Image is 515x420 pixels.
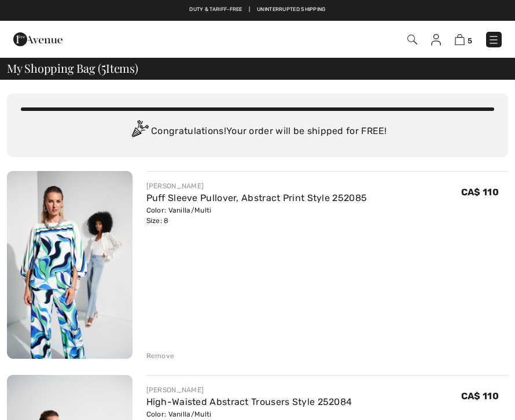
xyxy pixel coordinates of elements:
[13,33,62,44] a: 1ère Avenue
[146,396,352,407] a: High-Waisted Abstract Trousers Style 252084
[461,187,499,198] span: CA$ 110
[431,34,441,46] img: My Info
[146,181,367,191] div: [PERSON_NAME]
[488,34,499,46] img: Menu
[455,32,472,46] a: 5
[455,34,465,45] img: Shopping Bag
[461,391,499,402] span: CA$ 110
[7,171,133,359] img: Puff Sleeve Pullover, Abstract Print Style 252085
[101,60,106,75] span: 5
[13,28,62,51] img: 1ère Avenue
[407,35,417,44] img: Search
[128,120,151,143] img: Congratulation2.svg
[21,120,494,143] div: Congratulations! Your order will be shipped for FREE!
[146,192,367,203] a: Puff Sleeve Pullover, Abstract Print Style 252085
[146,385,352,395] div: [PERSON_NAME]
[146,351,175,361] div: Remove
[7,62,138,74] span: My Shopping Bag ( Items)
[468,36,472,45] span: 5
[146,205,367,226] div: Color: Vanilla/Multi Size: 8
